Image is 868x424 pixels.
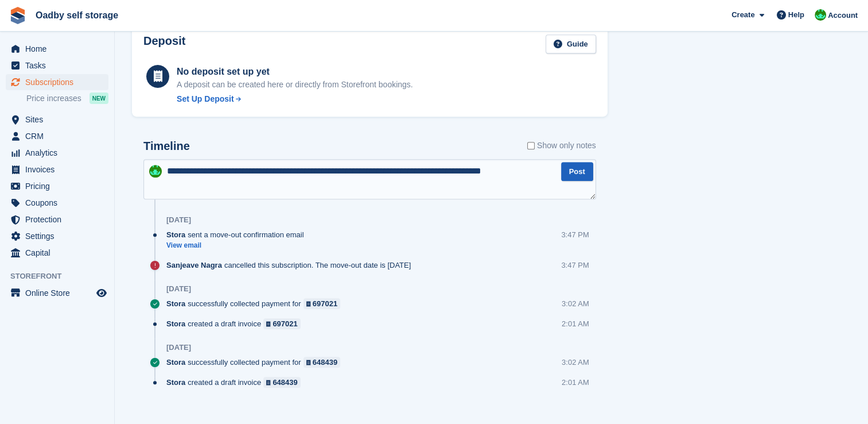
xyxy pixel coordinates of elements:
[6,211,108,228] a: menu
[561,229,589,240] div: 3:47 PM
[149,165,162,178] img: Stephanie
[561,162,593,181] button: Post
[25,228,94,244] span: Settings
[25,145,94,161] span: Analytics
[25,111,94,128] span: Sites
[828,10,858,21] span: Account
[166,318,185,329] span: Stora
[6,228,108,244] a: menu
[263,377,301,388] a: 648439
[25,161,94,178] span: Invoices
[527,140,596,152] label: Show only notes
[6,145,108,161] a: menu
[25,128,94,144] span: CRM
[303,298,341,309] a: 697021
[143,34,185,53] h2: Deposit
[6,285,108,301] a: menu
[9,7,26,24] img: stora-icon-8386f47178a22dfd0bd8f6a31ec36ba5ce8667c1dd55bd0f319d3a0aa187defe.svg
[546,34,596,53] a: Guide
[6,41,108,57] a: menu
[26,93,81,104] span: Price increases
[25,195,94,211] span: Coupons
[6,128,108,144] a: menu
[25,57,94,74] span: Tasks
[166,215,191,225] div: [DATE]
[562,298,589,309] div: 3:02 AM
[166,377,185,388] span: Stora
[263,318,301,329] a: 697021
[731,9,754,21] span: Create
[166,260,417,271] div: cancelled this subscription. The move-out date is [DATE]
[31,6,123,25] a: Oadby self storage
[25,211,94,228] span: Protection
[313,357,337,368] div: 648439
[562,357,589,368] div: 3:02 AM
[562,318,589,329] div: 2:01 AM
[166,343,191,352] div: [DATE]
[788,9,804,21] span: Help
[815,9,826,21] img: Stephanie
[25,245,94,261] span: Capital
[25,285,94,301] span: Online Store
[26,92,108,105] a: Price increases NEW
[166,357,346,368] div: successfully collected payment for
[25,178,94,194] span: Pricing
[6,57,108,74] a: menu
[177,93,413,105] a: Set Up Deposit
[6,74,108,90] a: menu
[6,245,108,261] a: menu
[6,161,108,178] a: menu
[273,318,297,329] div: 697021
[166,284,191,294] div: [DATE]
[89,92,108,104] div: NEW
[6,195,108,211] a: menu
[562,377,589,388] div: 2:01 AM
[177,65,413,79] div: No deposit set up yet
[166,229,310,240] div: sent a move-out confirmation email
[25,74,94,90] span: Subscriptions
[143,140,190,153] h2: Timeline
[166,357,185,368] span: Stora
[10,271,114,282] span: Storefront
[166,298,346,309] div: successfully collected payment for
[166,298,185,309] span: Stora
[95,286,108,300] a: Preview store
[177,93,234,105] div: Set Up Deposit
[166,241,310,250] a: View email
[313,298,337,309] div: 697021
[303,357,341,368] a: 648439
[273,377,297,388] div: 648439
[166,260,222,271] span: Sanjeave Nagra
[6,178,108,194] a: menu
[527,140,535,152] input: Show only notes
[561,260,589,271] div: 3:47 PM
[25,41,94,57] span: Home
[177,79,413,91] p: A deposit can be created here or directly from Storefront bookings.
[166,377,306,388] div: created a draft invoice
[6,111,108,128] a: menu
[166,318,306,329] div: created a draft invoice
[166,229,185,240] span: Stora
